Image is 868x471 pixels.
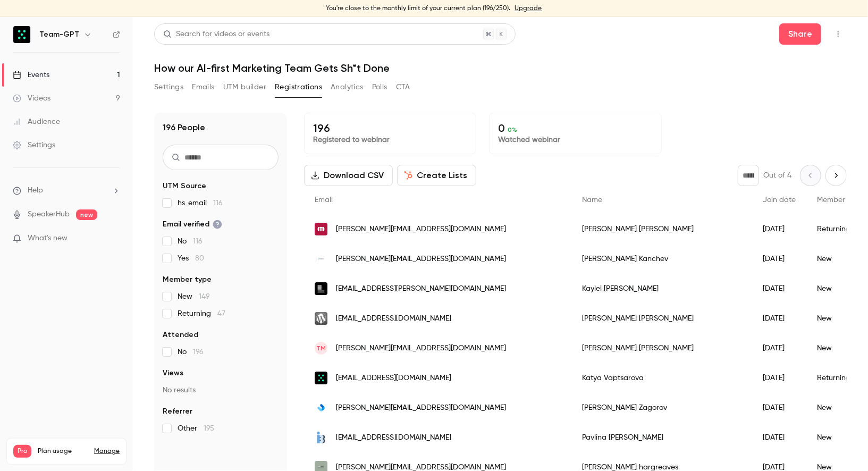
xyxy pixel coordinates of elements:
[199,293,210,300] span: 149
[396,79,410,96] button: CTA
[163,368,183,379] span: Views
[304,165,393,186] button: Download CSV
[13,26,30,43] img: Team-GPT
[336,313,451,324] span: [EMAIL_ADDRESS][DOMAIN_NAME]
[163,219,222,230] span: Email verified
[28,233,68,244] span: What's new
[163,385,279,396] p: No results
[213,199,223,207] span: 116
[571,274,752,304] div: Kaylei [PERSON_NAME]
[336,224,506,235] span: [PERSON_NAME][EMAIL_ADDRESS][DOMAIN_NAME]
[223,79,266,96] button: UTM builder
[752,274,806,304] div: [DATE]
[571,333,752,363] div: [PERSON_NAME] [PERSON_NAME]
[571,363,752,393] div: Katya Vaptsarova
[315,312,327,325] img: vivatechnology.net
[571,304,752,333] div: [PERSON_NAME] [PERSON_NAME]
[28,209,70,220] a: SpeakerHub
[571,393,752,423] div: [PERSON_NAME] Zagorov
[752,244,806,274] div: [DATE]
[372,79,387,96] button: Polls
[204,425,214,432] span: 195
[752,423,806,452] div: [DATE]
[825,165,847,186] button: Next page
[163,274,212,285] span: Member type
[752,214,806,244] div: [DATE]
[315,372,327,384] img: team-gpt.com
[315,196,333,204] span: Email
[779,23,821,45] button: Share
[154,62,847,74] h1: How our AI-first Marketing Team Gets Sh*t Done
[336,432,451,443] span: [EMAIL_ADDRESS][DOMAIN_NAME]
[397,165,476,186] button: Create Lists
[154,79,183,96] button: Settings
[163,121,205,134] h1: 196 People
[571,423,752,452] div: Pavlina [PERSON_NAME]
[13,445,31,458] span: Pro
[315,253,327,265] img: sensika.com
[193,238,203,245] span: 116
[13,140,55,150] div: Settings
[336,373,451,384] span: [EMAIL_ADDRESS][DOMAIN_NAME]
[76,209,97,220] span: new
[515,4,542,13] a: Upgrade
[752,304,806,333] div: [DATE]
[315,401,327,414] img: vertodigital.com
[163,181,206,191] span: UTM Source
[217,310,225,317] span: 47
[178,308,225,319] span: Returning
[817,196,863,204] span: Member type
[763,170,791,181] p: Out of 4
[193,348,204,356] span: 196
[178,198,223,208] span: hs_email
[163,181,279,434] section: facet-groups
[13,116,60,127] div: Audience
[313,122,467,134] p: 196
[163,330,198,340] span: Attended
[752,363,806,393] div: [DATE]
[275,79,322,96] button: Registrations
[571,244,752,274] div: [PERSON_NAME] Kanchev
[316,343,326,353] span: TM
[508,126,517,133] span: 0 %
[94,447,120,456] a: Manage
[752,333,806,363] div: [DATE]
[336,402,506,414] span: [PERSON_NAME][EMAIL_ADDRESS][DOMAIN_NAME]
[498,134,652,145] p: Watched webinar
[13,185,120,196] li: help-dropdown-opener
[163,29,269,40] div: Search for videos or events
[13,70,49,80] div: Events
[178,347,204,357] span: No
[315,431,327,444] img: inboundblogging.com
[163,406,192,417] span: Referrer
[336,343,506,354] span: [PERSON_NAME][EMAIL_ADDRESS][DOMAIN_NAME]
[107,234,120,243] iframe: Noticeable Trigger
[315,282,327,295] img: level.agency
[13,93,50,104] div: Videos
[313,134,467,145] p: Registered to webinar
[315,223,327,235] img: falkemedia.de
[178,253,204,264] span: Yes
[39,29,79,40] h6: Team-GPT
[763,196,796,204] span: Join date
[571,214,752,244] div: [PERSON_NAME] [PERSON_NAME]
[178,423,214,434] span: Other
[498,122,652,134] p: 0
[331,79,364,96] button: Analytics
[582,196,602,204] span: Name
[336,254,506,265] span: [PERSON_NAME][EMAIL_ADDRESS][DOMAIN_NAME]
[192,79,214,96] button: Emails
[752,393,806,423] div: [DATE]
[28,185,43,196] span: Help
[38,447,88,456] span: Plan usage
[178,291,210,302] span: New
[178,236,203,247] span: No
[336,283,506,295] span: [EMAIL_ADDRESS][PERSON_NAME][DOMAIN_NAME]
[195,255,204,262] span: 80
